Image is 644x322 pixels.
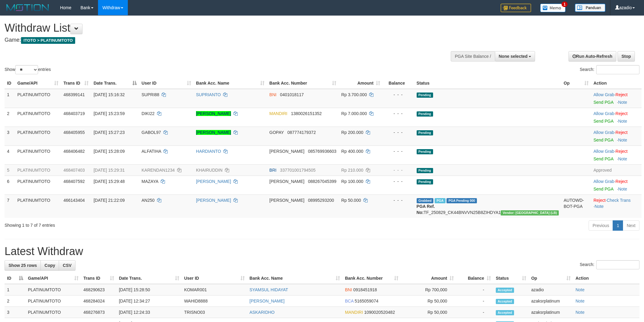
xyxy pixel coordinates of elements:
td: · [591,89,642,108]
img: Button%20Memo.svg [540,4,566,12]
span: Marked by azaksrplatinum [435,198,445,203]
span: ITOTO > PLATINUMTOTO [21,37,75,44]
a: Note [618,156,627,161]
td: 2 [5,296,26,307]
th: Trans ID: activate to sort column ascending [61,78,91,89]
span: Copy 08995293200 to clipboard [308,198,334,203]
span: Rp 400.000 [341,149,363,154]
span: [DATE] 21:22:09 [93,198,124,203]
span: 468403719 [63,111,85,116]
span: 468407592 [63,179,85,184]
span: Copy 088267045399 to clipboard [308,179,336,184]
a: ASKARIDHO [250,310,275,315]
a: Note [576,287,585,292]
span: Copy 085769936603 to clipboard [308,149,336,154]
span: Rp 3.700.000 [341,92,367,97]
a: SUPRIANTO [196,92,221,97]
a: Show 25 rows [5,260,41,271]
a: Reject [615,92,628,97]
span: Copy 5165059074 to clipboard [355,299,378,303]
h1: Latest Withdraw [5,245,639,257]
td: PLATINUMTOTO [15,127,61,145]
span: CSV [63,263,72,268]
td: PLATINUMTOTO [15,108,61,127]
a: Note [618,100,627,105]
td: Rp 700,000 [401,284,456,296]
span: [DATE] 15:16:32 [93,92,124,97]
span: · [593,130,615,135]
th: Status [414,78,561,89]
th: ID [5,78,15,89]
th: Op: activate to sort column ascending [529,273,573,284]
a: Previous [589,220,613,231]
a: Note [618,187,627,191]
span: Rp 50.000 [341,198,361,203]
label: Search: [580,65,639,74]
span: Copy 0401018117 to clipboard [280,92,304,97]
td: 6 [5,176,15,194]
span: 468406482 [63,149,85,154]
span: [DATE] 15:27:23 [93,130,124,135]
th: Action [591,78,642,89]
td: 2 [5,108,15,127]
a: Reject [615,179,628,184]
span: Copy 087774179372 to clipboard [287,130,316,135]
td: [DATE] 12:34:27 [117,296,182,307]
button: None selected [495,51,535,61]
span: Pending [417,149,433,154]
td: azaksrplatinum [529,296,573,307]
td: AUTOWD-BOT-PGA [561,194,591,218]
a: Allow Grab [593,179,614,184]
span: [DATE] 15:29:31 [93,168,124,173]
td: PLATINUMTOTO [15,176,61,194]
a: Reject [615,111,628,116]
th: Amount: activate to sort column ascending [339,78,383,89]
td: 468284024 [81,296,117,307]
a: Note [618,138,627,142]
th: Date Trans.: activate to sort column descending [91,78,139,89]
td: WAHID8888 [182,296,247,307]
img: panduan.png [575,4,605,12]
span: KARENDAN1234 [142,168,175,173]
td: KOMAR001 [182,284,247,296]
td: Approved [591,164,642,176]
span: Rp 200.000 [341,130,363,135]
a: [PERSON_NAME] [196,198,231,203]
a: Reject [615,130,628,135]
td: · · [591,194,642,218]
td: 468276873 [81,307,117,318]
a: Send PGA [593,187,613,191]
span: 468407403 [63,168,85,173]
span: · [593,179,615,184]
span: GOPAY [269,130,284,135]
th: Op: activate to sort column ascending [561,78,591,89]
a: [PERSON_NAME] [250,299,285,303]
td: azaksrplatinum [529,307,573,318]
span: · [593,92,615,97]
th: Game/API: activate to sort column ascending [26,273,81,284]
span: Accepted [496,299,514,304]
span: Pending [417,168,433,173]
span: MAZAYA [142,179,158,184]
a: Allow Grab [593,111,614,116]
a: Check Trans [607,198,631,203]
td: PLATINUMTOTO [15,194,61,218]
span: MANDIRI [269,111,287,116]
span: Vendor URL: https://dashboard.q2checkout.com/secure [501,210,559,215]
b: PGA Ref. No: [417,204,435,215]
td: 1 [5,284,26,296]
a: Note [576,299,585,303]
span: BCA [345,299,353,303]
th: ID: activate to sort column descending [5,273,26,284]
span: SUPRI88 [142,92,159,97]
a: Stop [618,51,635,61]
span: Rp 210.000 [341,168,363,173]
th: User ID: activate to sort column ascending [139,78,194,89]
td: PLATINUMTOTO [15,89,61,108]
div: - - - [385,129,412,135]
span: 468405955 [63,130,85,135]
span: 466143404 [63,198,85,203]
span: Pending [417,111,433,117]
div: - - - [385,110,412,117]
a: SYAMSUL HIDAYAT [250,287,288,292]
